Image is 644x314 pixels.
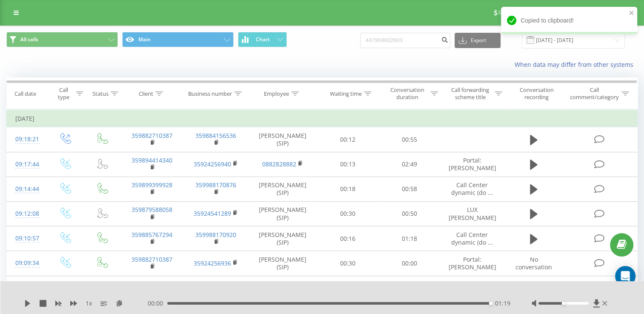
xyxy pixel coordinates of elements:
[515,60,638,69] a: When data may differ from other systems
[195,231,236,239] a: 359988170920
[195,131,236,140] a: 359884156536
[451,231,493,246] span: Call Center dynamic (do ...
[15,230,37,247] div: 09:10:57
[615,266,635,286] div: Open Intercom Messenger
[248,251,317,276] td: [PERSON_NAME] (SIP)
[132,181,172,189] a: 359899399928
[378,276,440,300] td: 01:00
[378,201,440,226] td: 00:50
[378,226,440,251] td: 01:18
[440,251,504,276] td: Portal: [PERSON_NAME]
[132,206,172,214] a: 359879588058
[132,156,172,164] a: 359894414340
[132,280,172,288] a: 359899744507
[7,110,638,127] td: [DATE]
[360,33,450,48] input: Search by number
[15,206,37,222] div: 09:12:08
[501,7,637,34] div: Copied to clipboard!
[570,86,619,101] div: Call comment/category
[194,209,231,217] a: 35924541289
[139,90,153,97] div: Client
[317,127,379,152] td: 00:12
[195,181,236,189] a: 359988170876
[378,152,440,177] td: 02:49
[448,86,492,101] div: Call forwarding scheme title
[378,177,440,201] td: 00:58
[248,276,317,300] td: [PERSON_NAME] (SIP)
[440,201,504,226] td: LUX [PERSON_NAME]
[330,90,362,97] div: Waiting time
[14,90,36,97] div: Call date
[440,152,504,177] td: Portal: [PERSON_NAME]
[248,177,317,201] td: [PERSON_NAME] (SIP)
[317,226,379,251] td: 00:16
[317,251,379,276] td: 00:30
[264,90,289,97] div: Employee
[378,127,440,152] td: 00:55
[515,255,552,271] span: No conversation
[195,280,236,288] a: 359884156536
[495,299,510,308] span: 01:19
[317,201,379,226] td: 00:30
[248,226,317,251] td: [PERSON_NAME] (SIP)
[86,299,92,308] span: 1 x
[132,131,172,140] a: 359882710387
[317,177,379,201] td: 00:18
[15,156,37,173] div: 09:17:44
[92,90,109,97] div: Status
[248,201,317,226] td: [PERSON_NAME] (SIP)
[262,160,296,168] a: 0882828882
[132,231,172,239] a: 359885767294
[6,32,118,47] button: All calls
[15,255,37,271] div: 09:09:34
[629,9,635,17] button: close
[15,181,37,197] div: 09:14:44
[15,131,37,148] div: 09:18:21
[378,251,440,276] td: 00:00
[455,33,501,48] button: Export
[15,280,37,297] div: 09:05:00
[238,32,287,47] button: Chart
[20,36,38,43] span: All calls
[498,9,544,16] span: Referral program
[512,86,561,101] div: Conversation recording
[122,32,234,47] button: Main
[194,259,231,267] a: 35924256936
[562,302,565,305] div: Accessibility label
[489,302,492,305] div: Accessibility label
[256,37,270,43] span: Chart
[451,181,493,197] span: Call Center dynamic (do ...
[386,86,428,101] div: Conversation duration
[54,86,74,101] div: Call type
[132,255,172,263] a: 359882710387
[317,276,379,300] td: 00:13
[248,127,317,152] td: [PERSON_NAME] (SIP)
[188,90,232,97] div: Business number
[194,160,231,168] a: 35924256940
[148,299,167,308] span: 00:00
[317,152,379,177] td: 00:13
